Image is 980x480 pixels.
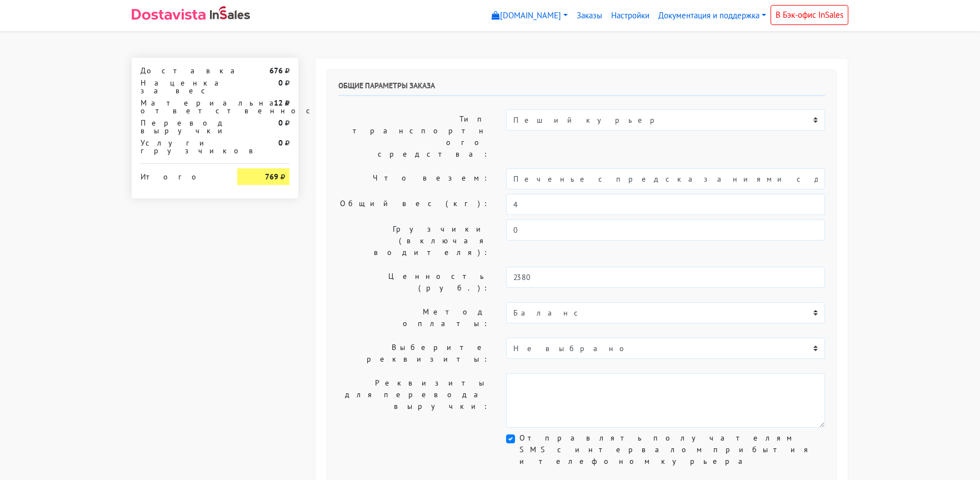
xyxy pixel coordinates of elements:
div: Материальная ответственность [132,99,229,114]
a: [DOMAIN_NAME] [487,5,572,27]
label: Что везем: [330,168,498,189]
img: Dostavista - срочная курьерская служба доставки [132,9,206,20]
div: Итого [141,168,221,181]
a: Настройки [607,5,654,27]
div: Наценка за вес [132,79,229,94]
a: Заказы [572,5,607,27]
div: Услуги грузчиков [132,139,229,154]
strong: 676 [269,66,283,76]
a: Документация и поддержка [654,5,771,27]
a: В Бэк-офис InSales [771,5,848,25]
label: Реквизиты для перевода выручки: [330,373,498,428]
label: Ценность (руб.): [330,267,498,298]
strong: 0 [278,118,283,128]
label: Общий вес (кг): [330,194,498,215]
strong: 12 [274,98,283,108]
img: InSales [210,6,250,19]
label: Тип транспортного средства: [330,109,498,164]
strong: 769 [265,172,278,182]
strong: 0 [278,138,283,148]
label: Метод оплаты: [330,302,498,333]
div: Доставка [132,67,229,74]
h6: Общие параметры заказа [338,81,825,96]
label: Отправлять получателям SMS с интервалом прибытия и телефоном курьера [519,432,825,467]
label: Грузчики (включая водителя): [330,219,498,262]
label: Выберите реквизиты: [330,338,498,369]
strong: 0 [278,78,283,88]
div: Перевод выручки [132,119,229,134]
